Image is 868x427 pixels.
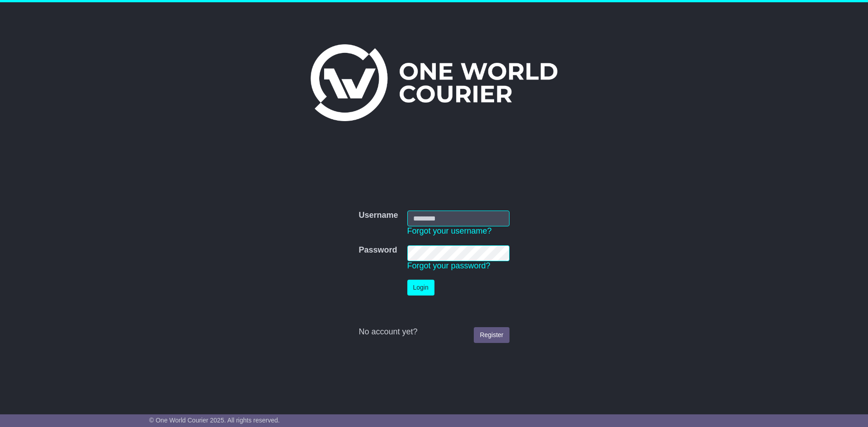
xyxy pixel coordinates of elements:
label: Password [359,245,397,255]
span: © One World Courier 2025. All rights reserved. [149,417,280,424]
button: Login [407,280,434,296]
keeper-lock: Open Keeper Popup [492,213,503,224]
div: No account yet? [359,327,509,337]
a: Forgot your username? [407,226,492,235]
a: Forgot your password? [407,261,491,270]
img: One World [311,44,557,121]
a: Register [474,327,509,343]
label: Username [359,211,398,221]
